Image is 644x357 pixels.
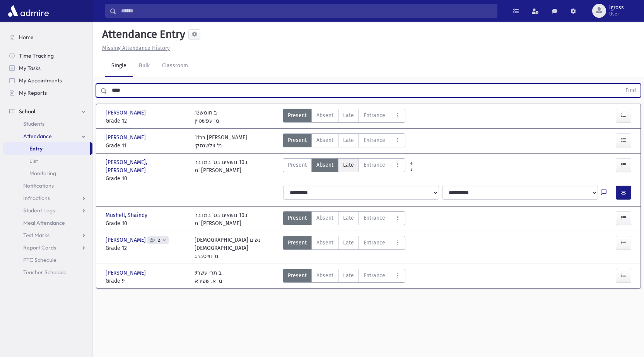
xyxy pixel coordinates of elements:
[288,272,307,280] span: Present
[3,155,92,167] a: List
[3,87,92,99] a: My Reports
[99,45,170,51] a: Missing Attendance History
[195,133,247,150] div: בב11 [PERSON_NAME] מ' וולשנסקי
[106,109,147,117] span: [PERSON_NAME]
[609,5,624,11] span: lgross
[609,11,624,17] span: User
[3,62,92,74] a: My Tasks
[19,89,47,96] span: My Reports
[23,269,67,276] span: Teacher Schedule
[3,217,92,229] a: Meal Attendance
[156,238,162,243] span: 2
[3,130,92,142] a: Attendance
[3,118,92,130] a: Students
[106,117,187,125] span: Grade 12
[364,272,385,280] span: Entrance
[343,111,354,120] span: Late
[288,214,307,222] span: Present
[133,55,156,77] a: Bulk
[316,214,333,222] span: Absent
[3,204,92,217] a: Student Logs
[316,111,333,120] span: Absent
[316,239,333,247] span: Absent
[6,3,51,19] img: AdmirePro
[343,239,354,247] span: Late
[195,109,219,125] div: 12ב חומש מ' עפשטיין
[288,136,307,144] span: Present
[106,269,147,277] span: [PERSON_NAME]
[364,161,385,169] span: Entrance
[105,55,133,77] a: Single
[195,211,248,227] div: ב10 נושאים בס' במדבר מ' [PERSON_NAME]
[106,219,187,227] span: Grade 10
[364,214,385,222] span: Entrance
[19,108,35,115] span: School
[23,195,50,202] span: Infractions
[3,192,92,204] a: Infractions
[29,157,38,164] span: List
[3,74,92,87] a: My Appointments
[3,179,92,192] a: Notifications
[106,158,187,174] span: [PERSON_NAME], [PERSON_NAME]
[23,182,54,189] span: Notifications
[3,241,92,254] a: Report Cards
[343,214,354,222] span: Late
[283,211,405,227] div: AttTypes
[156,55,194,77] a: Classroom
[29,145,43,152] span: Entry
[19,52,54,59] span: Time Tracking
[29,170,56,177] span: Monitoring
[106,133,147,142] span: [PERSON_NAME]
[23,256,56,263] span: PTC Schedule
[106,236,147,244] span: [PERSON_NAME]
[3,50,92,62] a: Time Tracking
[3,266,92,278] a: Teacher Schedule
[283,158,405,183] div: AttTypes
[195,158,248,183] div: ב10 נושאים בס' במדבר מ' [PERSON_NAME]
[364,136,385,144] span: Entrance
[283,236,405,260] div: AttTypes
[106,142,187,150] span: Grade 11
[3,31,92,43] a: Home
[316,272,333,280] span: Absent
[99,28,185,41] h5: Attendance Entry
[19,34,34,41] span: Home
[621,84,641,97] button: Find
[288,239,307,247] span: Present
[106,244,187,252] span: Grade 12
[23,219,65,226] span: Meal Attendance
[106,174,187,183] span: Grade 10
[23,207,55,214] span: Student Logs
[19,65,41,72] span: My Tasks
[283,269,405,285] div: AttTypes
[23,133,52,140] span: Attendance
[343,136,354,144] span: Late
[106,211,149,219] span: Mushell, Shaindy
[283,109,405,125] div: AttTypes
[364,239,385,247] span: Entrance
[3,167,92,179] a: Monitoring
[23,120,44,127] span: Students
[23,232,50,239] span: Test Marks
[106,277,187,285] span: Grade 9
[3,105,92,118] a: School
[364,111,385,120] span: Entrance
[316,161,333,169] span: Absent
[195,236,276,260] div: [DEMOGRAPHIC_DATA] נשים [DEMOGRAPHIC_DATA] מ' ווייסברג
[3,254,92,266] a: PTC Schedule
[288,111,307,120] span: Present
[23,244,56,251] span: Report Cards
[316,136,333,144] span: Absent
[19,77,62,84] span: My Appointments
[3,142,90,155] a: Entry
[116,4,497,18] input: Search
[102,45,170,51] u: Missing Attendance History
[343,161,354,169] span: Late
[288,161,307,169] span: Present
[3,229,92,241] a: Test Marks
[283,133,405,150] div: AttTypes
[343,272,354,280] span: Late
[195,269,222,285] div: 9ב תרי עשר מ' א. שפירא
